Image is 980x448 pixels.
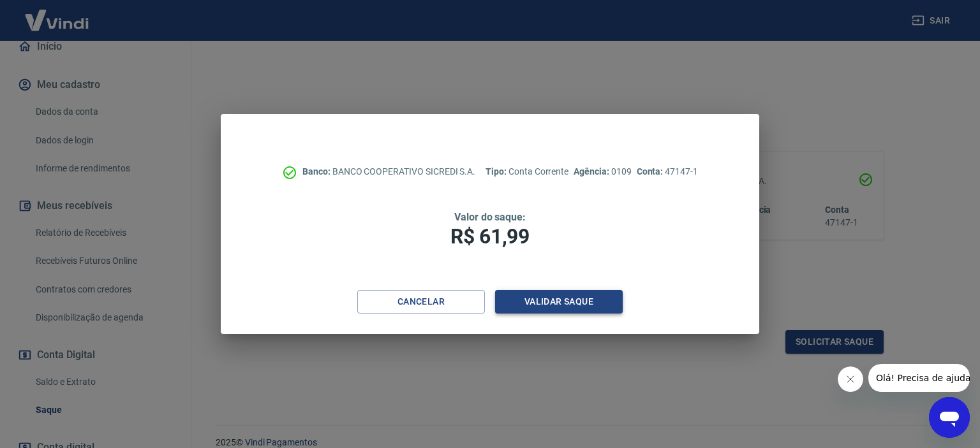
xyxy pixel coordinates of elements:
p: 47147-1 [637,165,698,178]
p: 0109 [574,165,631,178]
span: Olá! Precisa de ajuda? [8,9,107,19]
iframe: Fechar mensagem [838,366,863,392]
iframe: Botão para abrir a janela de mensagens [929,397,970,438]
p: Conta Corrente [486,165,568,178]
span: Banco: [302,166,332,177]
iframe: Mensagem da empresa [868,364,970,392]
button: Cancelar [357,290,485,314]
span: Conta: [637,166,665,177]
p: BANCO COOPERATIVO SICREDI S.A. [302,165,475,178]
span: Valor do saque: [454,211,526,223]
span: Agência: [574,166,611,177]
span: Tipo: [486,166,509,177]
span: R$ 61,99 [450,224,530,249]
button: Validar saque [495,290,623,314]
